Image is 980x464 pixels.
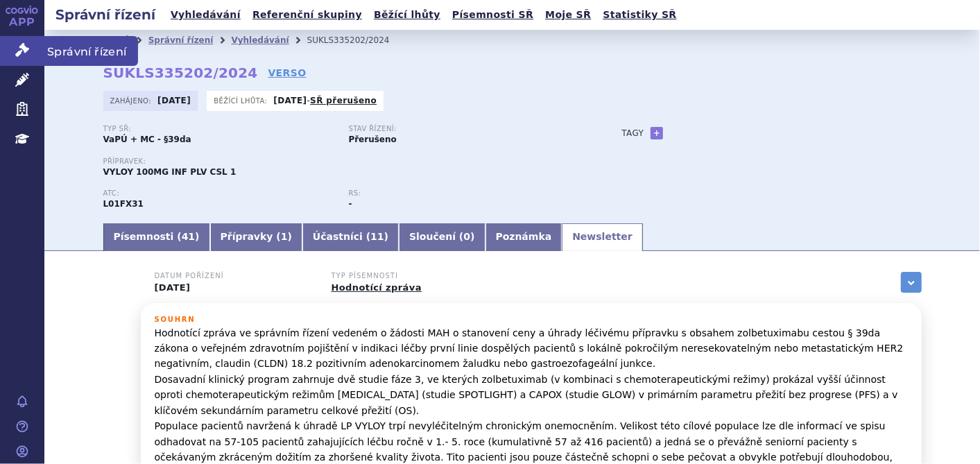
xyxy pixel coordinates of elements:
a: + [651,127,663,139]
a: Statistiky SŘ [599,6,680,24]
h3: Souhrn [155,316,908,324]
span: 0 [463,231,470,242]
a: Sloučení (0) [399,223,485,251]
a: SŘ přerušeno [310,96,377,105]
p: ATC: [103,189,335,198]
a: Správní řízení [148,35,214,45]
a: Referenční skupiny [248,6,366,24]
span: 11 [370,231,384,242]
a: Newsletter [562,223,643,251]
span: VYLOY 100MG INF PLV CSL 1 [103,167,237,177]
p: RS: [349,189,581,198]
strong: SUKLS335202/2024 [103,65,258,81]
strong: ZOLBETUXIMAB [103,199,144,209]
p: Přípravek: [103,157,594,166]
a: Písemnosti (41) [103,223,210,251]
a: Moje SŘ [541,6,595,24]
h3: Typ písemnosti [332,272,491,280]
h3: Datum pořízení [155,272,314,280]
strong: - [349,199,352,209]
p: Stav řízení: [349,125,581,133]
p: Typ SŘ: [103,125,335,133]
strong: Přerušeno [349,135,397,144]
a: VERSO [268,66,306,80]
p: [DATE] [155,282,314,293]
a: zobrazit vše [901,272,922,293]
h3: Tagy [622,125,644,141]
span: Správní řízení [44,36,138,65]
strong: VaPÚ + MC - §39da [103,135,191,144]
span: Běžící lhůta: [214,95,270,106]
a: Písemnosti SŘ [448,6,538,24]
a: Domů [103,35,130,45]
a: Vyhledávání [166,6,245,24]
a: Poznámka [485,223,562,251]
p: - [273,95,377,106]
span: Zahájeno: [110,95,154,106]
h2: Správní řízení [44,5,166,24]
strong: [DATE] [157,96,191,105]
a: Účastníci (11) [302,223,399,251]
span: 41 [182,231,195,242]
li: SUKLS335202/2024 [307,30,408,51]
strong: [DATE] [273,96,307,105]
span: 1 [281,231,288,242]
a: Vyhledávání [231,35,289,45]
a: Přípravky (1) [210,223,302,251]
a: Běžící lhůty [370,6,445,24]
a: Hodnotící zpráva [332,282,422,293]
